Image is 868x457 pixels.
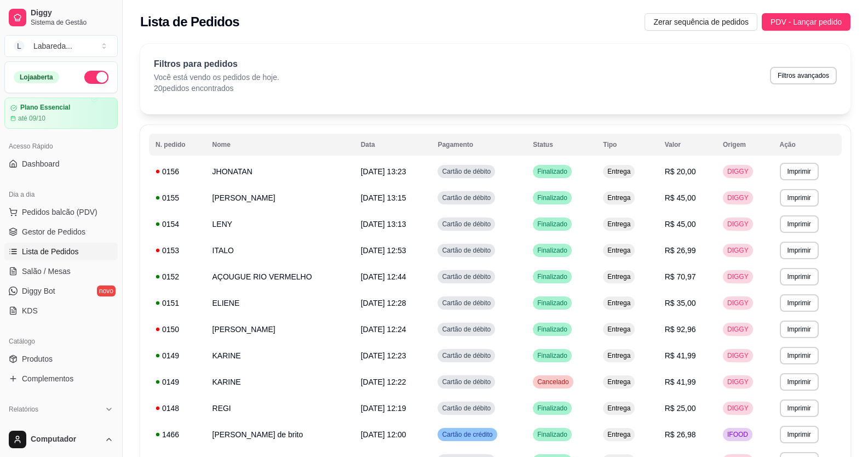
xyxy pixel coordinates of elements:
span: Sistema de Gestão [31,18,113,27]
span: R$ 41,99 [665,351,696,360]
span: Cartão de débito [440,220,493,229]
span: R$ 45,00 [665,220,696,229]
span: DIGGY [725,351,751,360]
button: Computador [4,426,118,453]
span: R$ 26,99 [665,246,696,255]
button: Alterar Status [84,71,108,84]
span: DIGGY [725,404,751,413]
span: Zerar sequência de pedidos [653,16,749,28]
th: Pagamento [431,134,526,156]
a: Diggy Botnovo [4,282,118,300]
button: Imprimir [780,189,819,207]
span: Finalizado [535,193,570,202]
a: DiggySistema de Gestão [4,4,118,31]
span: [DATE] 13:15 [361,193,406,202]
span: Finalizado [535,220,570,229]
td: ELIENE [206,290,354,316]
button: Pedidos balcão (PDV) [4,203,118,221]
span: Finalizado [535,404,570,413]
div: 0154 [156,219,199,230]
p: Filtros para pedidos [154,58,279,71]
a: Lista de Pedidos [4,243,118,260]
span: Relatórios de vendas [22,421,94,432]
span: Finalizado [535,299,570,307]
span: [DATE] 13:13 [361,220,406,229]
span: Entrega [605,404,633,413]
a: Plano Essencialaté 09/10 [4,98,118,129]
div: Catálogo [4,333,118,350]
button: Imprimir [780,268,819,285]
span: DIGGY [725,325,751,334]
span: Entrega [605,193,633,202]
span: Cartão de débito [440,167,493,176]
span: Entrega [605,325,633,334]
span: Cartão de débito [440,404,493,413]
td: AÇOUGUE RIO VERMELHO [206,264,354,290]
td: KARINE [206,369,354,395]
span: Computador [31,435,100,444]
a: KDS [4,302,118,319]
th: Data [354,134,432,156]
span: [DATE] 12:19 [361,404,406,413]
div: Loja aberta [14,71,59,83]
span: R$ 41,99 [665,378,696,386]
div: Acesso Rápido [4,138,118,155]
span: [DATE] 12:28 [361,299,406,307]
span: KDS [22,305,38,316]
div: 0155 [156,192,199,203]
span: Diggy [31,8,113,18]
span: [DATE] 13:23 [361,167,406,176]
span: Entrega [605,351,633,360]
span: Cartão de débito [440,272,493,281]
span: Produtos [22,353,53,364]
button: Imprimir [780,294,819,312]
span: [DATE] 12:44 [361,272,406,281]
p: Você está vendo os pedidos de hoje. [154,72,279,83]
span: R$ 25,00 [665,404,696,413]
span: L [14,41,25,52]
button: Imprimir [780,373,819,391]
div: 0153 [156,245,199,256]
span: IFOOD [725,430,750,439]
span: Finalizado [535,351,570,360]
div: 0156 [156,166,199,177]
span: R$ 26,98 [665,430,696,439]
span: R$ 35,00 [665,299,696,307]
button: Imprimir [780,426,819,443]
span: Pedidos balcão (PDV) [22,207,97,218]
h2: Lista de Pedidos [140,13,239,31]
button: Imprimir [780,215,819,233]
span: Entrega [605,167,633,176]
th: Tipo [596,134,658,156]
span: Cartão de débito [440,325,493,334]
span: Dashboard [22,158,60,169]
span: Finalizado [535,272,570,281]
button: Filtros avançados [770,67,837,84]
span: Cartão de crédito [440,430,495,439]
span: Finalizado [535,325,570,334]
th: Ação [773,134,842,156]
span: Diggy Bot [22,285,55,296]
a: Complementos [4,370,118,387]
button: PDV - Lançar pedido [762,13,850,31]
td: ITALO [206,237,354,264]
td: JHONATAN [206,158,354,185]
div: 0149 [156,350,199,361]
span: Cartão de débito [440,378,493,386]
span: [DATE] 12:00 [361,430,406,439]
div: 0152 [156,271,199,282]
button: Select a team [4,35,118,57]
span: DIGGY [725,246,751,255]
button: Imprimir [780,163,819,180]
button: Imprimir [780,347,819,364]
a: Salão / Mesas [4,262,118,280]
button: Imprimir [780,399,819,417]
span: [DATE] 12:53 [361,246,406,255]
a: Gestor de Pedidos [4,223,118,241]
td: [PERSON_NAME] de brito [206,421,354,448]
span: R$ 92,96 [665,325,696,334]
span: PDV - Lançar pedido [771,16,842,28]
span: DIGGY [725,272,751,281]
article: até 09/10 [18,114,45,123]
span: DIGGY [725,220,751,229]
